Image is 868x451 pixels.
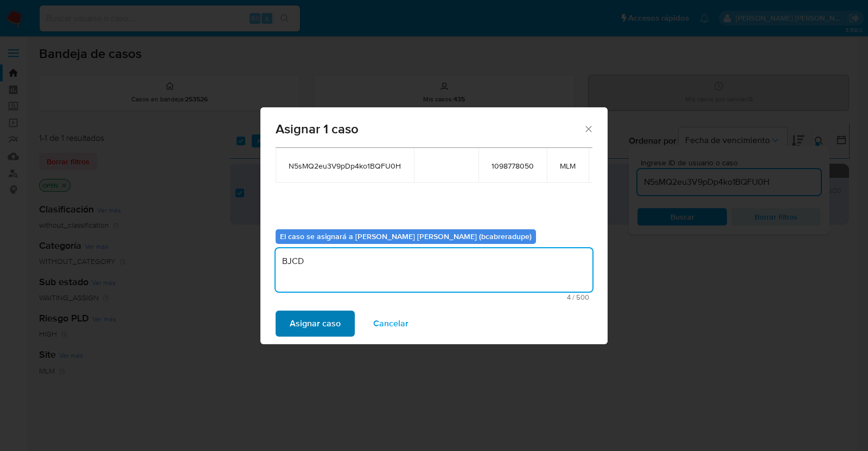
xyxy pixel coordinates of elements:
span: Cancelar [373,312,409,336]
button: Cerrar ventana [583,124,593,133]
span: 1098778050 [492,161,534,171]
span: Máximo 500 caracteres [279,294,589,301]
span: MLM [560,161,576,171]
textarea: BJCD [276,248,592,292]
span: Asignar 1 caso [276,123,583,136]
button: Cancelar [359,311,423,337]
span: Asignar caso [290,312,341,336]
button: Asignar caso [276,311,355,337]
b: El caso se asignará a [PERSON_NAME] [PERSON_NAME] (bcabreradupe) [280,231,532,242]
span: N5sMQ2eu3V9pDp4ko1BQFU0H [289,161,401,171]
div: assign-modal [260,107,608,344]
